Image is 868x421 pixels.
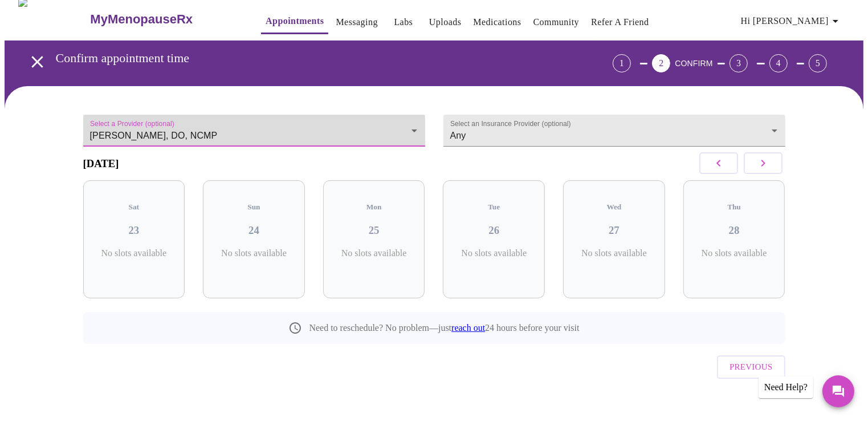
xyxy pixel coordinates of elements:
a: Labs [394,14,413,30]
div: Need Help? [759,377,813,398]
button: Messaging [331,11,382,34]
h5: Sun [212,203,296,212]
button: Messages [822,375,854,407]
div: Any [443,115,785,147]
h3: 25 [332,224,416,237]
p: Need to reschedule? No problem—just 24 hours before your visit [309,323,579,333]
h3: 27 [572,224,656,237]
a: Medications [473,14,521,30]
p: No slots available [452,248,536,258]
p: No slots available [332,248,416,258]
h5: Tue [452,203,536,212]
h5: Sat [92,203,176,212]
button: Appointments [261,10,328,34]
h5: Thu [692,203,776,212]
p: No slots available [92,248,176,258]
h3: 24 [212,224,296,237]
h3: 26 [452,224,536,237]
div: [PERSON_NAME], DO, NCMP [83,115,425,147]
span: Previous [730,359,772,374]
h3: 23 [92,224,176,237]
a: Refer a Friend [591,14,649,30]
div: 5 [809,54,827,72]
button: Community [529,11,584,34]
a: reach out [451,323,485,333]
h3: MyMenopauseRx [90,12,193,27]
a: Messaging [336,14,377,30]
a: Appointments [266,13,324,29]
p: No slots available [212,248,296,258]
span: CONFIRM [675,59,712,68]
p: No slots available [572,248,656,258]
button: Uploads [425,11,466,34]
div: 3 [730,54,748,72]
button: Previous [717,355,785,378]
div: 4 [769,54,788,72]
h3: 28 [692,224,776,237]
span: Hi [PERSON_NAME] [741,13,842,29]
div: 1 [613,54,631,72]
a: Uploads [429,14,462,30]
p: No slots available [692,248,776,258]
h5: Mon [332,203,416,212]
button: Medications [468,11,525,34]
button: Refer a Friend [586,11,654,34]
button: Labs [385,11,422,34]
a: Community [533,14,580,30]
h3: [DATE] [83,157,119,170]
h5: Wed [572,203,656,212]
div: 2 [652,54,670,72]
button: Hi [PERSON_NAME] [736,10,847,33]
h3: Confirm appointment time [56,51,549,66]
button: open drawer [21,45,54,79]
